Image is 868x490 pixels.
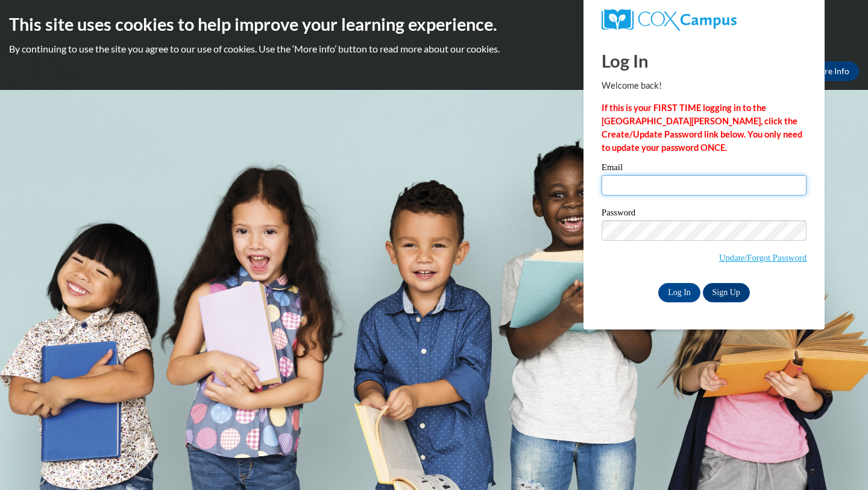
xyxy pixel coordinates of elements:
[602,103,802,153] strong: If this is your FIRST TIME logging in to the [GEOGRAPHIC_DATA][PERSON_NAME], click the Create/Upd...
[719,253,807,262] a: Update/Forgot Password
[602,9,737,31] img: COX Campus
[658,283,700,302] input: Log In
[9,42,859,56] p: By continuing to use the site you agree to our use of cookies. Use the ‘More info’ button to read...
[802,62,859,81] a: More Info
[602,9,807,31] a: COX Campus
[9,12,859,36] h2: This site uses cookies to help improve your learning experience.
[703,283,750,302] a: Sign Up
[602,208,807,220] label: Password
[602,48,807,73] h1: Log In
[602,163,807,175] label: Email
[602,79,807,92] p: Welcome back!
